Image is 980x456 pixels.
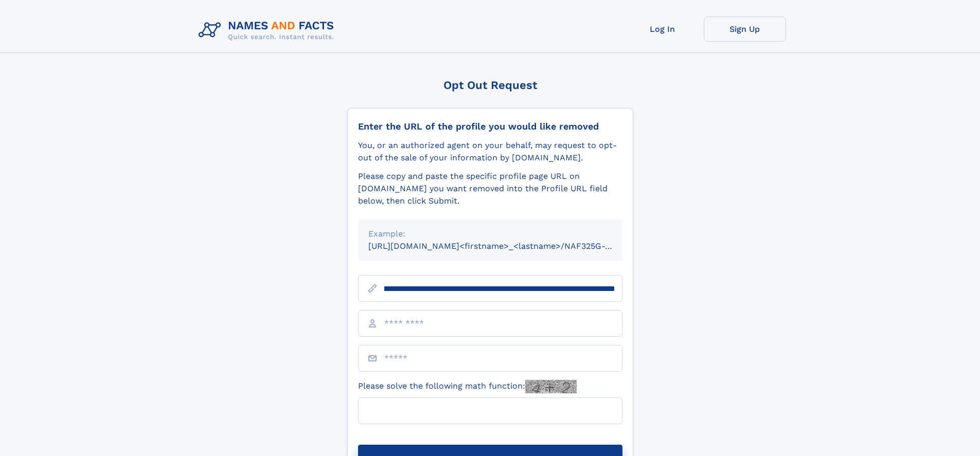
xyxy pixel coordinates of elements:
[621,16,704,42] a: Log In
[358,139,622,164] div: You, or an authorized agent on your behalf, may request to opt-out of the sale of your informatio...
[704,16,786,42] a: Sign Up
[358,380,577,393] label: Please solve the following math function:
[347,79,633,92] div: Opt Out Request
[194,16,343,44] img: Logo Names and Facts
[368,228,612,240] div: Example:
[358,170,622,207] div: Please copy and paste the specific profile page URL on [DOMAIN_NAME] you want removed into the Pr...
[358,121,622,132] div: Enter the URL of the profile you would like removed
[368,241,642,251] small: [URL][DOMAIN_NAME]<firstname>_<lastname>/NAF325G-xxxxxxxx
